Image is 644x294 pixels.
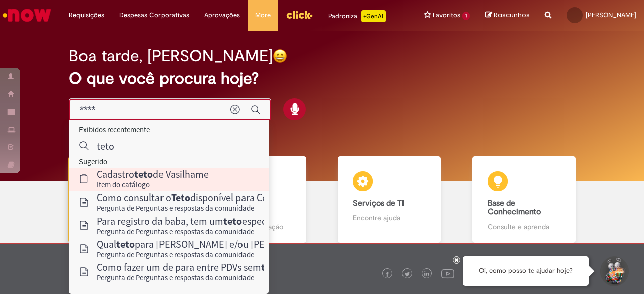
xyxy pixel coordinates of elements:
[204,10,240,20] span: Aprovações
[488,222,560,232] p: Consulte e aprenda
[255,10,271,20] span: More
[286,7,313,22] img: click_logo_yellow_360x200.png
[494,10,530,20] span: Rascunhos
[328,10,386,22] div: Padroniza
[119,10,189,20] span: Despesas Corporativas
[485,11,530,20] a: Rascunhos
[69,70,575,87] h2: O que você procura hoje?
[322,156,457,243] a: Serviços de TI Encontre ajuda
[353,213,426,223] p: Encontre ajuda
[586,11,636,19] span: [PERSON_NAME]
[441,267,454,280] img: logo_footer_youtube.png
[488,198,541,217] b: Base de Conhecimento
[53,156,188,243] a: Tirar dúvidas Tirar dúvidas com Lupi Assist e Gen Ai
[599,256,629,286] button: Iniciar Conversa de Suporte
[463,256,589,286] div: Oi, como posso te ajudar hoje?
[433,10,460,20] span: Favoritos
[462,12,470,20] span: 1
[1,5,53,25] img: ServiceNow
[69,47,273,65] h2: Boa tarde, [PERSON_NAME]
[273,49,287,63] img: happy-face.png
[385,272,390,277] img: logo_footer_facebook.png
[424,271,429,277] img: logo_footer_linkedin.png
[353,198,404,208] b: Serviços de TI
[457,156,592,243] a: Base de Conhecimento Consulte e aprenda
[361,10,386,22] p: +GenAi
[405,272,410,277] img: logo_footer_twitter.png
[69,10,104,20] span: Requisições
